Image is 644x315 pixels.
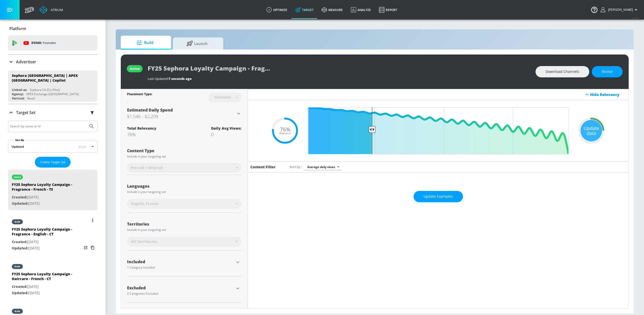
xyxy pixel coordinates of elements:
button: Create Target Set [35,157,71,168]
div: draft [15,221,20,223]
span: Download Channels [546,69,579,75]
div: All Territories [127,237,242,247]
a: optimize [262,1,291,19]
span: Build [126,37,164,49]
button: Open in new window [82,244,89,251]
span: v 4.24.0 [632,17,639,19]
p: [DATE] [12,284,82,290]
a: Target [291,1,318,19]
div: Retail [27,96,35,100]
a: Report [375,1,401,19]
div: draftFY25 Sephora Loyalty Campaign - Fragrance - English - CTCreated:[DATE]Updated:[DATE] [8,214,97,255]
p: [DATE] [12,194,82,200]
button: Download Channels [536,66,589,77]
div: APEX Exchange [GEOGRAPHIC_DATA] [26,92,79,96]
div: Excluded [127,286,234,290]
span: latest [78,144,86,149]
a: measure [318,1,347,19]
input: Final Threshold [305,107,571,154]
div: activeFY25 Sephora Loyalty Campaign - Fragrance - French - TSCreated:[DATE]Updated:[DATE] [8,170,97,210]
span: Pre-roll + Mid-roll [131,165,163,170]
div: Agency: [12,92,24,96]
span: Updated: [12,290,28,295]
span: Updated: [12,246,28,250]
span: All Territories [131,239,157,244]
div: Sephora [GEOGRAPHIC_DATA] | APEX [GEOGRAPHIC_DATA] | CopilotLinked as:Sephora CA [Co-Pilot]Agency... [8,71,97,102]
div: 1 Category Included [127,266,234,269]
button: Open Resource Center [587,3,601,17]
span: Created: [12,284,27,289]
div: Content Type [127,149,242,153]
div: Target Set [8,104,97,121]
div: DV360: Youtube [8,35,97,50]
div: Hide Relevancy [248,89,628,100]
span: Created: [12,195,27,199]
div: Daily Avg Views: [211,126,242,131]
div: FY25 Sephora Loyalty Campaign - Fragrance - French - TS [12,182,82,194]
div: Channels [212,95,233,99]
div: Estimated Daily Spend$1,546 - $2,209 [127,107,242,120]
p: Youtube [42,40,56,45]
span: Estimated Daily Spend [127,107,173,113]
span: Created: [12,239,27,244]
div: Include in your targeting set [127,190,242,193]
div: draftFY25 Sephora Loyalty Campaign - Haircare - French - CTCreated:[DATE]Updated:[DATE] [8,259,97,300]
span: 76% [280,127,290,132]
div: Atrium [49,8,63,12]
div: Sephora [GEOGRAPHIC_DATA] | APEX [GEOGRAPHIC_DATA] | Copilot [12,73,89,83]
div: Last Updated: [148,76,531,81]
button: Copy Targeting Set Link [89,244,96,251]
div: Update data [580,120,602,141]
div: Updated [12,144,24,149]
button: [PERSON_NAME] [601,7,639,13]
span: login as: shannan.conley@zefr.com [606,8,633,12]
div: 0 [211,131,242,137]
p: [DATE] [12,245,82,251]
div: Included [127,260,234,264]
div: active [14,176,21,178]
div: Vertical: [12,96,25,100]
div: Advertiser [8,55,97,69]
input: Search by name or Id [10,123,86,130]
div: draft [15,310,20,312]
div: 2 Categories Excluded [127,292,234,295]
div: English, French [127,199,242,209]
span: English, French [131,201,158,206]
span: 7 seconds ago [168,76,192,81]
p: [DATE] [12,290,82,296]
span: Launch [178,37,216,49]
p: Advertiser [16,59,36,65]
button: Revise [592,66,623,77]
span: Revise [602,69,613,75]
h3: $1,546 - $2,209 [127,113,236,120]
div: Placement Type: [127,92,152,97]
span: Updated: [12,201,28,206]
div: Languages [127,184,242,188]
h6: Content Filter [250,165,276,169]
div: draft [15,265,20,268]
label: Sort By [14,138,25,142]
span: Sort by [289,165,302,169]
div: FY25 Sephora Loyalty Campaign - Fragrance - English - CT [12,227,82,239]
a: Atrium [40,6,63,14]
span: Create Target Set [40,159,66,165]
div: Sephora CA [Co-Pilot] [30,88,60,92]
span: Relevance [279,132,290,135]
div: 76% [127,131,156,137]
p: [DATE] [12,239,82,245]
div: Platform [8,22,97,36]
div: Include in your targeting set [127,155,242,158]
div: FY25 Sephora Loyalty Campaign - Haircare - French - CT [12,272,82,284]
a: Analyze [347,1,375,19]
div: Average daily views [305,164,341,170]
div: Territories [127,222,242,226]
div: Include in your targeting set [127,228,242,231]
div: Total Relevancy [127,126,156,131]
p: Platform [9,26,26,31]
p: DV360: [31,40,56,46]
p: Target Set [16,110,35,115]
